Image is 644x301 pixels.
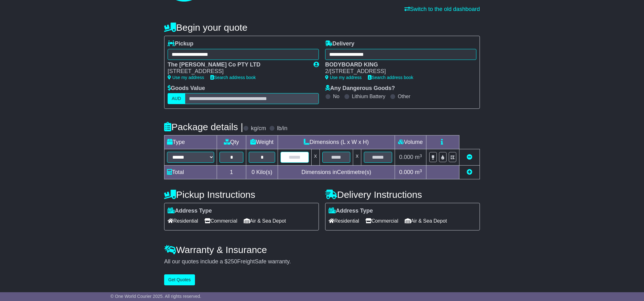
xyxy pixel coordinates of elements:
a: Use my address [168,75,204,80]
span: Residential [329,216,359,226]
div: [STREET_ADDRESS] [168,68,307,75]
span: Residential [168,216,198,226]
td: Kilo(s) [246,166,278,179]
label: Address Type [329,208,373,214]
a: Add new item [467,169,472,175]
span: 0.000 [399,169,413,175]
sup: 3 [419,168,422,173]
span: Commercial [365,216,398,226]
td: 1 [217,166,246,179]
label: Lithium Battery [352,93,386,99]
td: Type [164,135,217,149]
span: Air & Sea Depot [405,216,447,226]
h4: Begin your quote [164,22,480,33]
label: AUD [168,93,185,104]
a: Switch to the old dashboard [404,6,480,12]
label: lb/in [277,125,287,132]
label: Address Type [168,208,212,214]
h4: Delivery Instructions [325,189,480,200]
td: x [311,149,319,166]
label: Other [398,93,410,99]
td: Qty [217,135,246,149]
label: Delivery [325,40,354,47]
td: x [353,149,361,166]
span: Air & Sea Depot [244,216,286,226]
span: 0.000 [399,154,413,160]
h4: Pickup Instructions [164,189,319,200]
span: 0 [252,169,255,175]
div: All our quotes include a $ FreightSafe warranty. [164,258,480,265]
label: Any Dangerous Goods? [325,85,395,92]
label: No [333,93,339,99]
td: Volume [395,135,426,149]
label: Goods Value [168,85,205,92]
div: BODYBOARD KING [325,61,470,68]
a: Use my address [325,75,362,80]
td: Total [164,166,217,179]
span: © One World Courier 2025. All rights reserved. [110,294,201,299]
h4: Warranty & Insurance [164,245,480,255]
a: Search address book [368,75,413,80]
div: The [PERSON_NAME] Co PTY LTD [168,61,307,68]
label: kg/cm [251,125,266,132]
span: 250 [228,258,237,265]
td: Dimensions (L x W x H) [278,135,395,149]
td: Weight [246,135,278,149]
label: Pickup [168,40,193,47]
span: m [415,154,422,160]
button: Get Quotes [164,274,195,285]
h4: Package details | [164,122,243,132]
a: Remove this item [467,154,472,160]
sup: 3 [419,153,422,158]
span: m [415,169,422,175]
a: Search address book [210,75,256,80]
div: 2/[STREET_ADDRESS] [325,68,470,75]
span: Commercial [204,216,237,226]
td: Dimensions in Centimetre(s) [278,166,395,179]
